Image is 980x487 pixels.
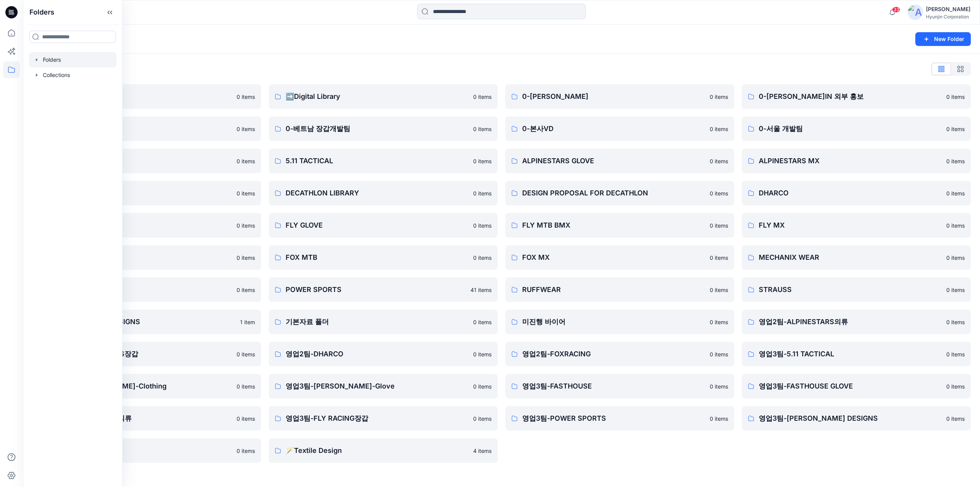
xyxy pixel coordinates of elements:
[32,213,261,238] a: FASTHOUSE MX0 items
[49,445,232,456] p: 영업6팀-DECATHLON
[237,286,255,294] p: 0 items
[269,116,498,141] a: 0-베트남 장갑개발팀0 items
[742,374,971,398] a: 영업3팀-FASTHOUSE GLOVE0 items
[522,413,705,424] p: 영업3팀-POWER SPORTS
[759,252,942,263] p: MECHANIX WEAR
[269,438,498,463] a: 🪄Textile Design4 items
[473,189,492,197] p: 0 items
[269,245,498,270] a: FOX MTB0 items
[473,125,492,133] p: 0 items
[473,254,492,262] p: 0 items
[286,349,469,359] p: 영업2팀-DHARCO
[915,32,971,46] button: New Folder
[470,286,492,294] p: 41 items
[946,382,965,390] p: 0 items
[286,91,469,102] p: ➡️Digital Library
[522,284,705,295] p: RUFFWEAR
[49,91,232,102] p: ♻️Project
[32,245,261,270] a: FOX GLOVES0 items
[759,413,942,424] p: 영업3팀-[PERSON_NAME] DESIGNS
[473,318,492,326] p: 0 items
[286,252,469,263] p: FOX MTB
[710,318,728,326] p: 0 items
[759,349,942,359] p: 영업3팀-5.11 TACTICAL
[237,221,255,230] p: 0 items
[742,181,971,205] a: DHARCO0 items
[522,91,705,102] p: 0-[PERSON_NAME]
[946,125,965,133] p: 0 items
[742,310,971,334] a: 영업2팀-ALPINESTARS의류0 items
[49,413,232,424] p: 영업3팀-FLY RACING의류
[237,157,255,165] p: 0 items
[522,188,705,198] p: DESIGN PROPOSAL FOR DECATHLON
[286,316,469,327] p: 기본자료 폴더
[522,220,705,231] p: FLY MTB BMX
[286,445,469,456] p: 🪄Textile Design
[522,123,705,134] p: 0-본사VD
[473,157,492,165] p: 0 items
[505,406,734,431] a: 영업3팀-POWER SPORTS0 items
[742,149,971,173] a: ALPINESTARS MX0 items
[269,374,498,398] a: 영업3팀-[PERSON_NAME]-Glove0 items
[926,5,970,14] div: [PERSON_NAME]
[32,406,261,431] a: 영업3팀-FLY RACING의류0 items
[505,213,734,238] a: FLY MTB BMX0 items
[237,189,255,197] p: 0 items
[710,125,728,133] p: 0 items
[742,213,971,238] a: FLY MX0 items
[473,350,492,358] p: 0 items
[505,181,734,205] a: DESIGN PROPOSAL FOR DECATHLON0 items
[49,284,232,295] p: PIERCE GROUP
[522,316,705,327] p: 미진행 바이어
[759,156,942,166] p: ALPINESTARS MX
[505,149,734,173] a: ALPINESTARS GLOVE0 items
[759,316,942,327] p: 영업2팀-ALPINESTARS의류
[286,284,466,295] p: POWER SPORTS
[505,116,734,141] a: 0-본사VD0 items
[742,277,971,302] a: STRAUSS0 items
[946,286,965,294] p: 0 items
[286,123,469,134] p: 0-베트남 장갑개발팀
[946,415,965,423] p: 0 items
[32,342,261,366] a: 영업2팀-ALPINESTARS장갑0 items
[269,277,498,302] a: POWER SPORTS41 items
[32,149,261,173] a: 0-서울 디자인팀0 items
[49,123,232,134] p: 0-베트남 의류개발팀
[237,415,255,423] p: 0 items
[522,349,705,359] p: 영업2팀-FOXRACING
[710,415,728,423] p: 0 items
[742,342,971,366] a: 영업3팀-5.11 TACTICAL0 items
[473,415,492,423] p: 0 items
[759,188,942,198] p: DHARCO
[269,342,498,366] a: 영업2팀-DHARCO0 items
[946,221,965,230] p: 0 items
[946,318,965,326] p: 0 items
[286,413,469,424] p: 영업3팀-FLY RACING장갑
[946,189,965,197] p: 0 items
[286,156,469,166] p: 5.11 TACTICAL
[269,310,498,334] a: 기본자료 폴더0 items
[710,93,728,101] p: 0 items
[240,318,255,326] p: 1 item
[505,310,734,334] a: 미진행 바이어0 items
[237,125,255,133] p: 0 items
[742,116,971,141] a: 0-서울 개발팀0 items
[32,84,261,109] a: ♻️Project0 items
[237,254,255,262] p: 0 items
[237,93,255,101] p: 0 items
[505,374,734,398] a: 영업3팀-FASTHOUSE0 items
[946,93,965,101] p: 0 items
[32,277,261,302] a: PIERCE GROUP0 items
[269,406,498,431] a: 영업3팀-FLY RACING장갑0 items
[742,406,971,431] a: 영업3팀-[PERSON_NAME] DESIGNS0 items
[759,220,942,231] p: FLY MX
[926,14,970,20] div: Hyunjin Corporation
[505,342,734,366] a: 영업2팀-FOXRACING0 items
[49,381,232,392] p: 영업3팀-[PERSON_NAME]-Clothing
[237,350,255,358] p: 0 items
[32,116,261,141] a: 0-베트남 의류개발팀0 items
[710,157,728,165] p: 0 items
[32,438,261,463] a: 영업6팀-DECATHLON0 items
[269,213,498,238] a: FLY GLOVE0 items
[759,284,942,295] p: STRAUSS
